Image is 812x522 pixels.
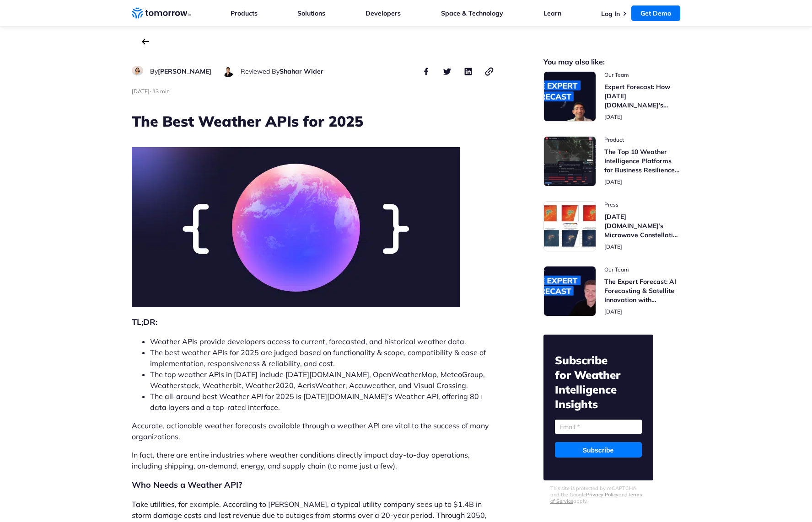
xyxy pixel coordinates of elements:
[150,347,495,369] li: The best weather APIs for 2025 are judged based on functionality & scope, compatibility & ease of...
[132,111,495,131] h1: The Best Weather APIs for 2025
[297,9,325,17] a: Solutions
[132,6,191,20] a: Home link
[604,113,622,120] span: publish date
[442,66,453,77] button: share this post on twitter
[132,449,495,471] p: In fact, there are entire industries where weather conditions directly impact day-to-day operatio...
[241,66,323,77] div: author name
[604,243,622,250] span: publish date
[550,491,642,504] a: Terms of Service
[604,212,681,240] h3: [DATE][DOMAIN_NAME]’s Microwave Constellation Ready To Help This Hurricane Season
[231,9,258,17] a: Products
[484,66,495,77] button: copy link to clipboard
[604,201,681,208] span: post catecory
[543,201,681,251] a: Read Tomorrow.io’s Microwave Constellation Ready To Help This Hurricane Season
[441,9,503,17] a: Space & Technology
[543,136,681,186] a: Read The Top 10 Weather Intelligence Platforms for Business Resilience in 2025
[463,66,474,77] button: share this post on linkedin
[543,266,681,316] a: Read The Expert Forecast: AI Forecasting & Satellite Innovation with Randy Chase
[132,420,495,442] p: Accurate, actionable weather forecasts available through a weather API are vital to the success o...
[601,10,620,18] a: Log In
[543,59,681,65] h2: You may also like:
[550,485,646,504] p: This site is protected by reCAPTCHA and the Google and apply.
[555,353,642,411] h2: Subscribe for Weather Intelligence Insights
[586,491,618,498] a: Privacy Policy
[150,369,495,391] li: The top weather APIs in [DATE] include [DATE][DOMAIN_NAME], OpenWeatherMap, MeteoGroup, Weatherst...
[150,391,495,413] li: The all-around best Weather API for 2025 is [DATE][DOMAIN_NAME]’s Weather API, offering 80+ data ...
[604,178,622,185] span: publish date
[604,266,681,273] span: post catecory
[222,66,234,77] img: Shahar Wider
[604,308,622,315] span: publish date
[366,9,401,17] a: Developers
[150,67,158,75] span: By
[150,88,151,95] span: ·
[543,71,681,122] a: Read Expert Forecast: How Tomorrow.io’s Microwave Sounders Are Revolutionizing Hurricane Monitoring
[604,71,681,79] span: post catecory
[555,442,642,458] input: Subscribe
[142,38,149,45] a: back to the main blog page
[604,136,681,144] span: post catecory
[631,5,680,21] a: Get Demo
[150,66,211,77] div: author name
[150,336,495,347] li: Weather APIs provide developers access to current, forecasted, and historical weather data.
[132,316,495,329] h2: TL;DR:
[555,420,642,434] input: Email *
[132,479,495,491] h2: Who Needs a Weather API?
[132,88,150,95] span: publish date
[604,82,681,110] h3: Expert Forecast: How [DATE][DOMAIN_NAME]’s Microwave Sounders Are Revolutionizing Hurricane Monit...
[132,66,143,75] img: Ruth Favela
[543,9,561,17] a: Learn
[152,88,170,95] span: Estimated reading time
[604,147,681,175] h3: The Top 10 Weather Intelligence Platforms for Business Resilience in [DATE]
[604,277,681,304] h3: The Expert Forecast: AI Forecasting & Satellite Innovation with [PERSON_NAME]
[421,66,432,77] button: share this post on facebook
[241,67,280,75] span: Reviewed By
